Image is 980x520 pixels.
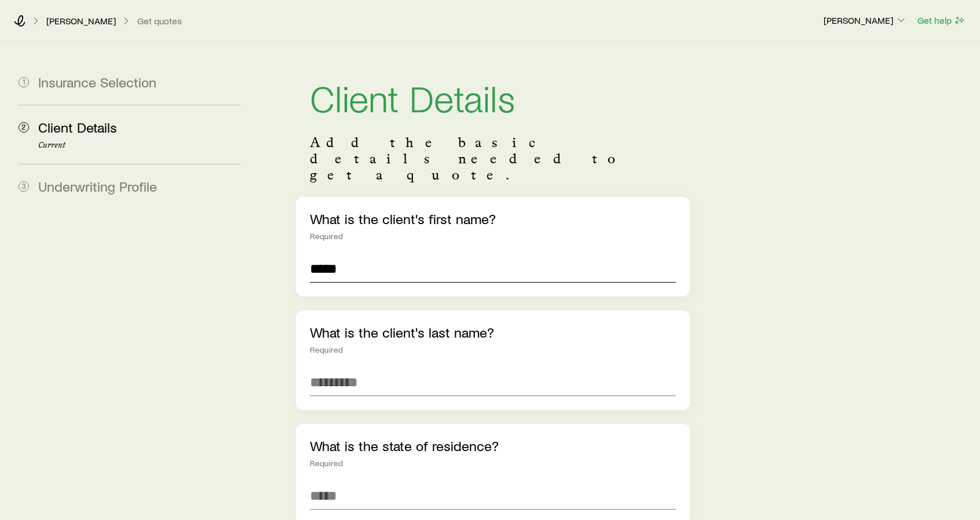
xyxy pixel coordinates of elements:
p: Current [38,141,240,150]
p: What is the state of residence? [310,438,676,454]
span: Insurance Selection [38,74,156,90]
div: Required [310,459,676,468]
span: 2 [19,122,29,133]
p: What is the client's last name? [310,324,676,340]
span: Underwriting Profile [38,178,157,195]
span: 1 [19,77,29,87]
div: Required [310,345,676,354]
p: Add the basic details needed to get a quote. [310,134,676,183]
button: Get help [917,14,966,27]
span: Client Details [38,119,117,136]
span: 3 [19,181,29,192]
button: Get quotes [137,16,182,27]
p: [PERSON_NAME] [46,15,116,27]
h1: Client Details [310,79,676,116]
div: Required [310,232,676,241]
p: What is the client's first name? [310,211,676,227]
button: [PERSON_NAME] [823,14,908,28]
p: [PERSON_NAME] [824,14,907,26]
